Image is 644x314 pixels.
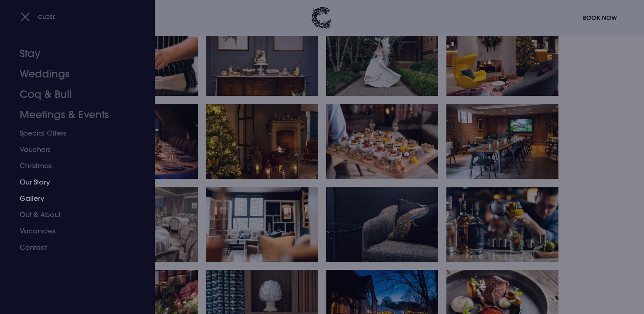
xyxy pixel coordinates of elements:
a: Our Story [20,174,127,190]
a: Out & About [20,207,127,223]
a: Meetings & Events [20,105,127,125]
a: Gallery [20,190,127,207]
span: Close [38,13,56,20]
a: Contact [20,239,127,256]
a: Weddings [20,64,127,84]
a: Stay [20,43,127,64]
a: Special Offers [20,125,127,141]
button: Close [20,10,56,24]
a: Christmas [20,158,127,174]
a: Coq & Bull [20,84,127,105]
a: Vacancies [20,223,127,239]
a: Vouchers [20,141,127,158]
